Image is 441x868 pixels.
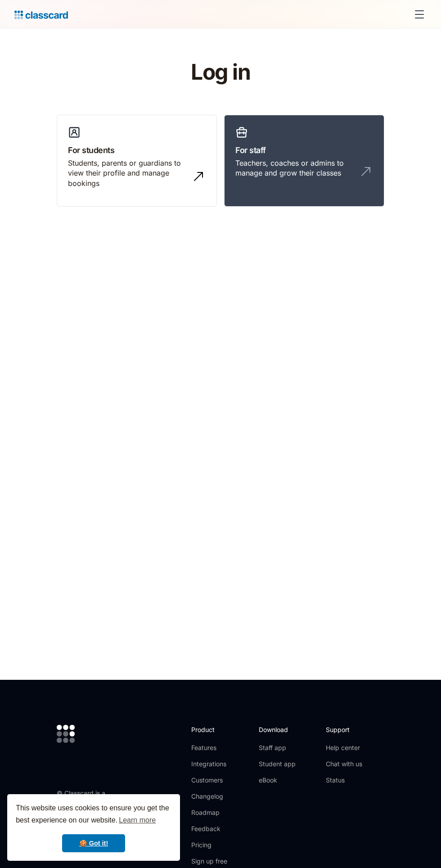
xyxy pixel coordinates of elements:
[191,776,239,785] a: Customers
[259,725,296,734] h2: Download
[191,841,239,850] a: Pricing
[224,115,384,207] a: For staffTeachers, coaches or admins to manage and grow their classes
[259,759,296,769] a: Student app
[235,158,355,178] div: Teachers, coaches or admins to manage and grow their classes
[117,814,157,827] a: learn more about cookies
[326,759,362,769] a: Chat with us
[235,144,373,156] h3: For staff
[191,725,239,734] h2: Product
[191,743,239,752] a: Features
[68,144,206,156] h3: For students
[326,776,362,785] a: Status
[409,4,427,25] div: menu
[191,792,239,801] a: Changelog
[57,788,129,820] div: © Classcard is a product of Reportcard, Inc. 2025
[57,115,217,207] a: For studentsStudents, parents or guardians to view their profile and manage bookings
[7,794,180,861] div: cookieconsent
[259,743,296,752] a: Staff app
[78,60,364,84] h1: Log in
[191,824,239,833] a: Feedback
[62,834,125,852] a: dismiss cookie message
[326,743,362,752] a: Help center
[326,725,362,734] h2: Support
[16,803,171,827] span: This website uses cookies to ensure you get the best experience on our website.
[191,759,239,769] a: Integrations
[68,158,188,188] div: Students, parents or guardians to view their profile and manage bookings
[191,808,239,817] a: Roadmap
[191,857,239,866] a: Sign up free
[14,8,68,21] a: home
[259,776,296,785] a: eBook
